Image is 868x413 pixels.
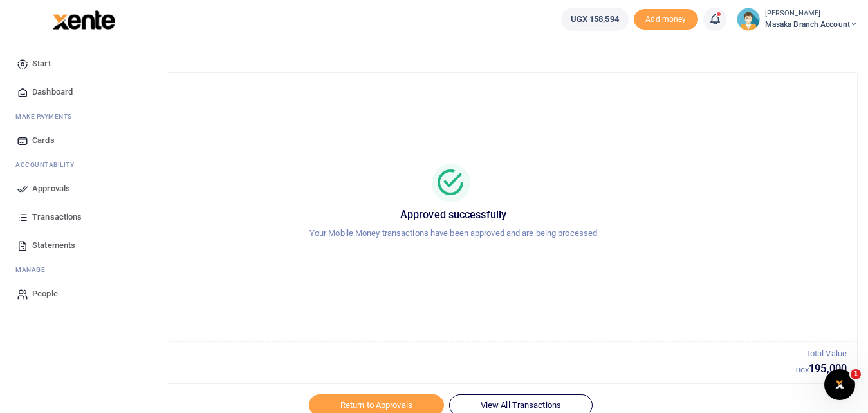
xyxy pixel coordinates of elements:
[10,231,156,260] a: Statements
[32,182,70,195] span: Approvals
[737,8,858,31] a: profile-user [PERSON_NAME] Masaka Branch Account
[10,280,156,308] a: People
[32,134,55,147] span: Cards
[10,50,156,78] a: Start
[32,287,58,300] span: People
[10,126,156,155] a: Cards
[65,227,842,240] p: Your Mobile Money transactions have been approved and are being processed
[25,160,74,169] span: countability
[765,8,858,19] small: [PERSON_NAME]
[824,369,855,400] iframe: Intercom live chat
[32,86,73,99] span: Dashboard
[60,363,796,376] h5: 1
[634,14,698,23] a: Add money
[10,175,156,203] a: Approvals
[10,260,156,280] li: M
[796,347,847,361] p: Total Value
[796,363,847,376] h5: 195,000
[32,57,51,70] span: Start
[571,13,619,26] span: UGX 158,594
[634,9,698,30] li: Toup your wallet
[22,111,72,121] span: ake Payments
[10,155,156,175] li: Ac
[65,209,842,222] h5: Approved successfully
[10,106,156,126] li: M
[634,9,698,30] span: Add money
[561,8,629,31] a: UGX 158,594
[737,8,760,31] img: profile-user
[10,203,156,231] a: Transactions
[851,369,861,379] span: 1
[22,265,46,274] span: anage
[32,239,75,252] span: Statements
[556,8,634,31] li: Wallet ballance
[32,211,82,224] span: Transactions
[60,347,796,361] p: Total Transactions
[765,19,858,30] span: Masaka Branch Account
[796,367,809,374] small: UGX
[51,14,115,24] a: logo-small logo-large logo-large
[10,78,156,106] a: Dashboard
[53,10,115,30] img: logo-large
